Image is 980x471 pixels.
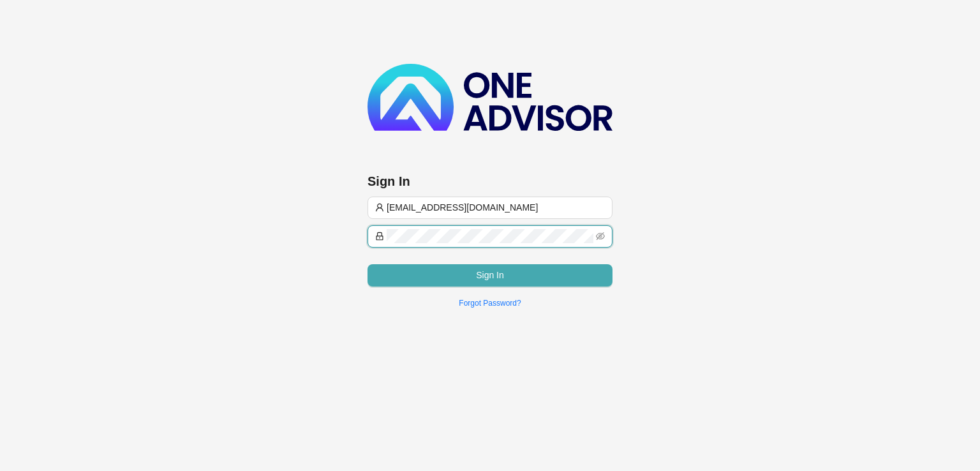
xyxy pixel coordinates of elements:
[596,232,605,241] span: eye-invisible
[367,64,612,131] img: b89e593ecd872904241dc73b71df2e41-logo-dark.svg
[367,264,612,287] button: Sign In
[387,200,605,214] input: Username
[367,172,612,190] h3: Sign In
[375,203,384,212] span: user
[375,232,384,241] span: lock
[459,299,521,308] a: Forgot Password?
[476,268,504,282] span: Sign In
